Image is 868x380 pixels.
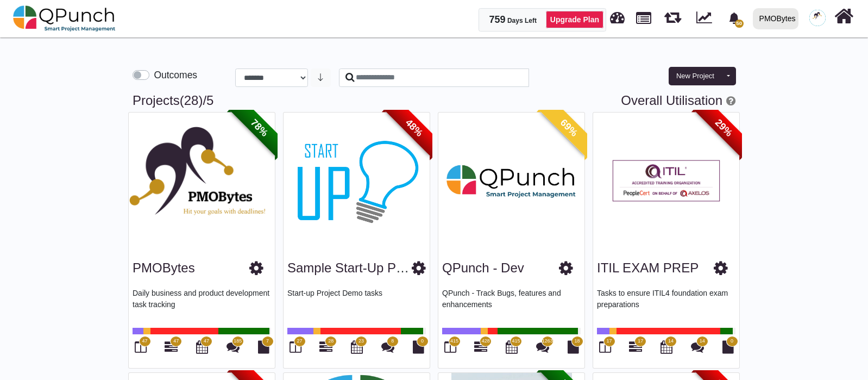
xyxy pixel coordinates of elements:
[133,93,735,109] h3: Projects /
[542,338,553,345] span: 1263
[133,260,195,275] a: PMOBytes
[442,288,581,320] p: QPunch - Track Bugs, features and enhancements
[319,345,332,353] a: 28
[691,1,722,36] div: Dynamic Report
[133,260,195,276] h3: PMOBytes
[450,338,458,345] span: 415
[664,5,681,23] span: Iteration
[258,340,269,353] i: Document Library
[489,14,506,25] span: 759
[834,6,853,27] i: Home
[287,288,426,320] p: Start-up Project Demo tasks
[234,338,242,345] span: 185
[381,340,394,353] i: Punch Discussions
[803,1,832,35] a: avatar
[809,10,826,26] span: Aamir Pmobytes
[196,340,208,353] i: Calendar
[539,98,599,158] span: 69%
[691,340,704,353] i: Punch Discussions
[206,93,213,108] span: Archived
[328,338,334,345] span: 28
[165,340,178,353] i: Gantt
[180,93,203,108] span: Unarchived
[444,340,456,353] i: Board
[290,340,301,353] i: Board
[287,260,412,276] h3: Sample Start-up Project Template
[722,1,749,35] a: bell fill50
[13,2,116,35] img: qpunch-sp.fa6292f.png
[725,8,744,28] div: Notification
[266,338,269,345] span: 7
[287,260,484,275] a: Sample Start-up Project Template
[629,340,642,353] i: Gantt
[474,340,487,353] i: Gantt
[638,338,643,345] span: 17
[731,338,733,345] span: 0
[442,260,524,275] a: QPunch - Dev
[629,345,642,353] a: 17
[661,340,672,353] i: Calendar
[391,338,394,345] span: 8
[442,260,524,276] h3: QPunch - Dev
[722,93,735,108] a: Help
[165,345,178,353] a: 47
[227,340,240,353] i: Punch Discussions
[606,338,612,345] span: 17
[154,68,197,82] label: Outcomes
[351,340,363,353] i: Calendar
[728,13,740,24] svg: bell fill
[413,340,424,353] i: Document Library
[809,10,826,26] img: avatar
[358,338,364,345] span: 23
[384,98,444,158] span: 48%
[173,338,179,345] span: 47
[668,338,674,345] span: 14
[669,67,722,85] button: New Project
[735,20,744,28] span: 50
[142,338,147,345] span: 47
[597,260,699,276] h3: ITIL EXAM PREP
[610,7,625,23] span: Dashboard
[597,288,735,320] p: Tasks to ensure ITIL4 foundation exam preparations
[507,17,537,24] span: Days Left
[297,338,302,345] span: 27
[506,340,518,353] i: Calendar
[229,98,290,158] span: 78%
[722,340,734,353] i: Document Library
[316,73,325,82] svg: arrow down
[133,288,271,320] p: Daily business and product development task tracking
[748,1,803,36] a: PMOBytes
[311,68,331,87] button: arrow down
[621,93,722,108] a: Overall Utilisation
[568,340,579,353] i: Document Library
[474,345,487,353] a: 428
[135,340,147,353] i: Board
[694,98,754,158] span: 29%
[636,7,651,24] span: Projects
[574,338,580,345] span: 18
[599,340,611,353] i: Board
[421,338,424,345] span: 0
[536,340,549,353] i: Punch Discussions
[597,260,699,275] a: ITIL EXAM PREP
[319,340,332,353] i: Gantt
[204,338,209,345] span: 47
[700,338,705,345] span: 14
[546,11,603,28] a: Upgrade Plan
[512,338,520,345] span: 415
[482,338,490,345] span: 428
[759,9,796,28] div: PMOBytes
